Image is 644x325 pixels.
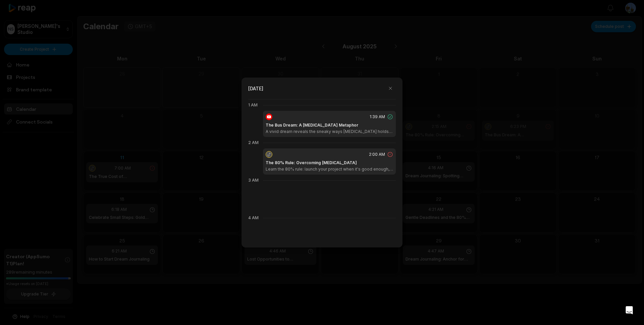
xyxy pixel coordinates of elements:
[248,85,263,92] h2: [DATE]
[266,167,393,172] p: Learn the 80% rule: launch your project when it's good enough, not perfect. See how real feedback...
[369,151,385,157] span: 2:00 AM
[266,160,357,166] h1: The 80% Rule: Overcoming [MEDICAL_DATA]
[248,215,260,221] div: 4 AM
[248,177,260,183] div: 3 AM
[248,140,260,146] div: 2 AM
[266,129,393,134] p: A vivid dream reveals the sneaky ways [MEDICAL_DATA] holds us back. See how waiting for 'perfect'...
[370,114,385,120] span: 1:39 AM
[248,102,260,108] div: 1 AM
[266,122,358,128] h1: The Bus Dream: A [MEDICAL_DATA] Metaphor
